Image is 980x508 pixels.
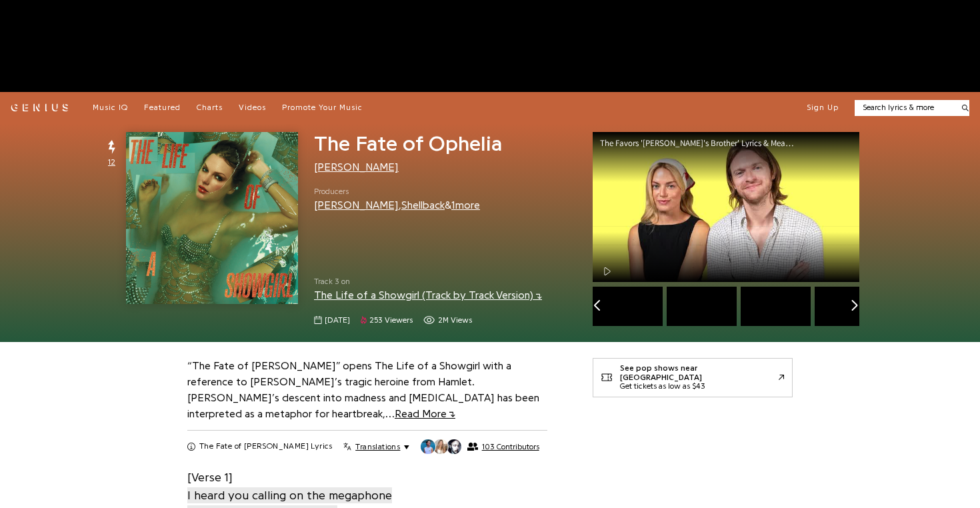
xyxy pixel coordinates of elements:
span: Featured [144,103,181,111]
button: Translations [343,441,409,452]
div: See pop shows near [GEOGRAPHIC_DATA] [620,364,779,382]
span: Read More [395,409,455,419]
a: Promote Your Music [282,103,363,113]
div: , & [314,198,480,213]
a: See pop shows near [GEOGRAPHIC_DATA]Get tickets as low as $43 [593,358,793,397]
a: The Life of a Showgirl (Track by Track Version) [314,290,542,301]
span: The Fate of Ophelia [314,133,502,155]
h2: The Fate of [PERSON_NAME] Lyrics [199,441,333,452]
a: Shellback [401,200,445,211]
span: Charts [197,103,223,111]
span: Promote Your Music [282,103,363,111]
span: Translations [355,441,400,452]
a: [PERSON_NAME] [314,200,399,211]
span: 12 [108,157,115,168]
span: Music IQ [93,103,128,111]
span: Producers [314,186,480,197]
button: 103 Contributors [420,439,539,455]
a: Featured [144,103,181,113]
img: Cover art for The Fate of Ophelia by Taylor Swift [126,132,298,304]
span: 2M views [438,315,472,326]
a: Charts [197,103,223,113]
input: Search lyrics & more [855,102,954,113]
span: Track 3 on [314,276,571,287]
span: 1,961,577 views [423,315,471,326]
button: Sign Up [807,103,839,113]
span: [DATE] [325,315,350,326]
div: The Favors '[PERSON_NAME]'s Brother' Lyrics & Meaning | Genius Verified [600,139,807,147]
span: 253 viewers [369,315,413,326]
a: Music IQ [93,103,128,113]
span: Videos [239,103,266,111]
a: “The Fate of [PERSON_NAME]” opens The Life of a Showgirl with a reference to [PERSON_NAME]’s trag... [187,361,539,419]
button: 1more [451,199,480,212]
a: Videos [239,103,266,113]
span: 103 Contributors [482,442,539,451]
a: [PERSON_NAME] [314,162,399,173]
div: Get tickets as low as $43 [620,382,779,391]
span: 253 viewers [361,315,413,326]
